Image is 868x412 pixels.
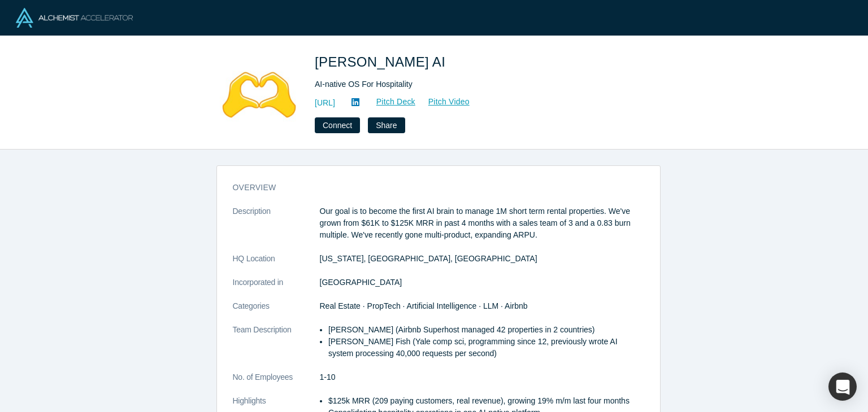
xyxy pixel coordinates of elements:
[233,205,320,253] dt: Description
[368,117,405,133] button: Share
[16,8,133,28] img: Alchemist Logo
[233,277,320,300] dt: Incorporated in
[320,253,644,265] dd: [US_STATE], [GEOGRAPHIC_DATA], [GEOGRAPHIC_DATA]
[233,182,628,194] h3: overview
[233,324,320,371] dt: Team Description
[416,95,470,108] a: Pitch Video
[233,371,320,395] dt: No. of Employees
[364,95,416,108] a: Pitch Deck
[220,52,299,131] img: Besty AI's Logo
[233,300,320,324] dt: Categories
[328,336,644,360] li: [PERSON_NAME] Fish (Yale comp sci, programming since 12, previously wrote AI system processing 40...
[320,205,644,241] p: Our goal is to become the first AI brain to manage 1M short term rental properties. We've grown f...
[328,324,644,336] li: [PERSON_NAME] (Airbnb Superhost managed 42 properties in 2 countries)
[328,395,644,407] li: $125k MRR (209 paying customers, real revenue), growing 19% m/m last four months
[320,301,528,310] span: Real Estate · PropTech · Artificial Intelligence · LLM · Airbnb
[315,117,360,133] button: Connect
[233,253,320,277] dt: HQ Location
[320,277,644,288] dd: [GEOGRAPHIC_DATA]
[315,54,449,69] span: [PERSON_NAME] AI
[320,371,644,383] dd: 1-10
[315,78,631,90] div: AI-native OS For Hospitality
[315,97,335,109] a: [URL]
